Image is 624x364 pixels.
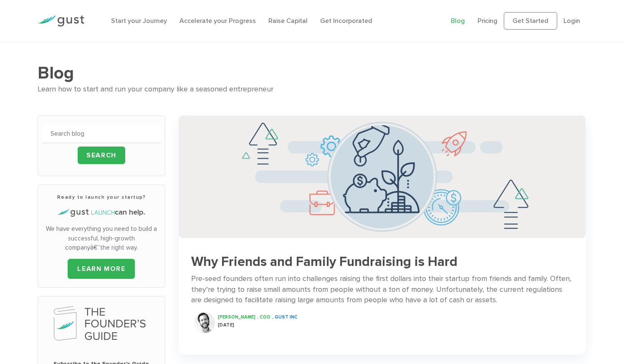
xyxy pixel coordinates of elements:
span: [DATE] [218,322,235,328]
img: Gust Logo [38,15,84,27]
img: Successful Startup Founders Invest In Their Own Ventures 0742d64fd6a698c3cfa409e71c3cc4e5620a7e72... [179,116,586,238]
span: , COO [257,314,270,320]
a: Pricing [477,17,498,25]
a: Start your Journey [111,17,167,25]
a: Successful Startup Founders Invest In Their Own Ventures 0742d64fd6a698c3cfa409e71c3cc4e5620a7e72... [179,116,586,341]
a: Get Incorporated [320,17,372,25]
div: Learn how to start and run your company like a seasoned entrepreneur [38,83,587,96]
h3: Ready to launch your startup? [42,193,161,201]
div: Pre-seed founders often run into challenges raising the first dollars into their startup from fri... [191,273,573,306]
p: We have everything you need to build a successful, high-growth companyâ€”the right way. [42,224,161,253]
a: Login [563,17,580,25]
span: , Gust INC [272,314,298,320]
a: Raise Capital [268,17,308,25]
img: Ryan Nash [194,312,215,333]
h1: Blog [38,63,587,83]
h3: Why Friends and Family Fundraising is Hard [191,255,573,269]
span: [PERSON_NAME] [218,314,255,320]
a: LEARN MORE [68,259,135,279]
input: Search [78,147,125,164]
a: Accelerate your Progress [179,17,256,25]
h4: can help. [42,207,161,218]
input: Search blog [42,124,161,143]
a: Blog [451,17,465,25]
a: Get Started [504,12,557,30]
